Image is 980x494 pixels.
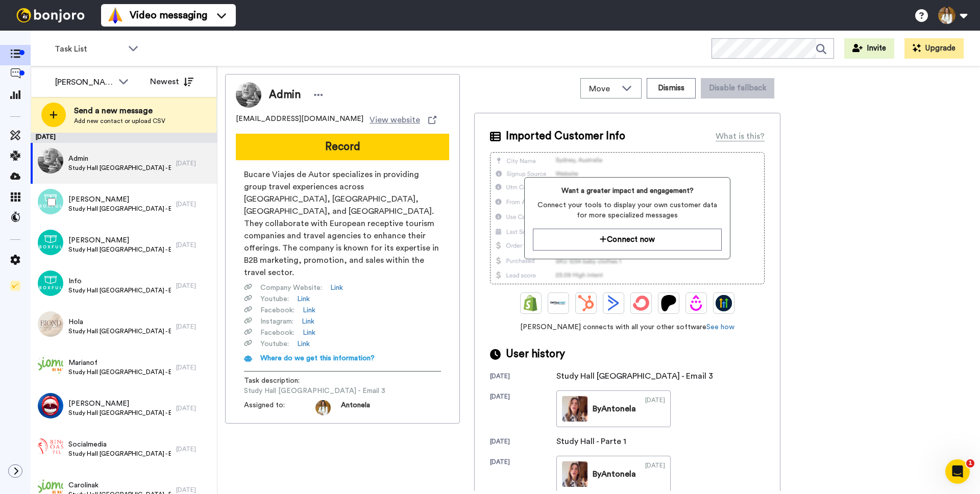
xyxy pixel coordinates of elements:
span: Socialmedia [68,439,171,450]
div: [DATE] [176,282,212,290]
a: Link [303,305,315,315]
img: 23a41b68-c661-4df6-ab56-fad57e98d198-1757439672.jpg [315,400,331,415]
div: Study Hall [GEOGRAPHIC_DATA] - Email 3 [556,370,713,382]
a: View website [370,114,436,126]
img: Image of Admin [236,82,261,108]
div: [DATE] [490,392,556,427]
span: Study Hall [GEOGRAPHIC_DATA] - Email 3 [68,164,171,172]
span: Send a new message [74,105,165,117]
span: Move [589,83,617,95]
span: Study Hall [GEOGRAPHIC_DATA] - Email 3 [68,450,171,458]
div: By Antonela [593,468,636,480]
span: [PERSON_NAME] connects with all your other software [490,322,765,332]
div: [DATE] [176,363,212,372]
div: [PERSON_NAME] [55,76,113,88]
img: ConvertKit [633,295,649,311]
div: [DATE] [176,159,212,167]
img: 675179de-1888-41db-8c10-31497bfb819b.jpg [38,230,63,255]
span: Study Hall [GEOGRAPHIC_DATA] - Email 3 [244,386,385,396]
img: 731a1b1f-cb96-4b2b-ae26-220e55e2fffe.png [38,352,63,378]
span: Study Hall [GEOGRAPHIC_DATA] - Email 3 [68,245,171,254]
a: Link [303,328,315,338]
span: Connect your tools to display your own customer data for more specialized messages [533,200,721,220]
span: Study Hall [GEOGRAPHIC_DATA] - Email 3 [68,327,171,335]
button: Upgrade [904,38,964,59]
div: [DATE] [31,133,217,143]
img: ffbd06c1-52a7-43e4-8b4e-df6bf96ffd62.jpg [38,393,63,418]
div: [DATE] [645,396,665,422]
iframe: Intercom live chat [945,459,970,484]
img: GoHighLevel [716,295,732,311]
div: [DATE] [645,461,665,487]
img: ActiveCampaign [605,295,622,311]
span: Company Website : [260,283,322,293]
span: Youtube : [260,294,289,304]
span: [PERSON_NAME] [68,194,171,205]
a: Link [330,283,343,293]
div: [DATE] [490,437,556,448]
button: Disable fallback [701,78,774,98]
span: Study Hall [GEOGRAPHIC_DATA] - Email 3 [68,205,171,213]
span: View website [370,114,420,126]
span: Info [68,276,171,286]
span: Study Hall [GEOGRAPHIC_DATA] - Email 3 [68,409,171,417]
button: Record [236,134,449,160]
a: See how [706,324,734,331]
span: Imported Customer Info [506,129,625,144]
div: [DATE] [176,445,212,453]
div: [DATE] [490,372,556,382]
img: Patreon [660,295,677,311]
div: [DATE] [176,323,212,331]
div: [DATE] [176,404,212,412]
img: 8a054283-a111-4637-ac74-8a4b023aff33-thumb.jpg [562,396,587,422]
button: Connect now [533,229,721,251]
span: Antonela [341,400,370,415]
span: Hola [68,317,171,327]
span: Instagram : [260,316,293,327]
img: Checklist.svg [10,281,20,291]
div: By Antonela [593,403,636,415]
span: Facebook : [260,305,295,315]
span: Youtube : [260,339,289,349]
span: Admin [68,154,171,164]
img: Ontraport [550,295,567,311]
span: Video messaging [130,8,207,22]
span: 1 [966,459,974,467]
span: Facebook : [260,328,295,338]
img: 0ca51436-b0aa-4422-9cee-7958e054564a.jpg [38,311,63,337]
span: Carolinak [68,480,171,490]
span: Marianof [68,358,171,368]
button: Newest [142,71,201,92]
span: User history [506,347,565,362]
img: 27956ee2-fdfb-4e77-9b30-86764f74970b-thumb.jpg [562,461,587,487]
span: Where do we get this information? [260,355,375,362]
span: [EMAIL_ADDRESS][DOMAIN_NAME] [236,114,363,126]
div: [DATE] [490,458,556,492]
img: Hubspot [578,295,594,311]
div: [DATE] [176,200,212,208]
a: ByAntonela[DATE] [556,390,671,427]
img: d26dc883-3131-4725-a1f6-b7b45accb834.png [38,434,63,459]
span: Bucare Viajes de Autor specializes in providing group travel experiences across [GEOGRAPHIC_DATA]... [244,168,441,279]
span: [PERSON_NAME] [68,399,171,409]
img: ae809545-2bf1-4cb8-9c5d-ee8d9c379c4c.jpg [38,270,63,296]
a: ByAntonela[DATE] [556,456,671,492]
img: vm-color.svg [107,7,124,23]
a: Link [297,339,310,349]
button: Invite [844,38,894,59]
button: Dismiss [647,78,696,98]
span: Admin [269,87,301,103]
span: Task List [55,43,123,55]
a: Link [297,294,310,304]
img: Shopify [523,295,539,311]
span: Add new contact or upload CSV [74,117,165,125]
span: Study Hall [GEOGRAPHIC_DATA] - Email 3 [68,368,171,376]
span: Assigned to: [244,400,315,415]
span: Study Hall [GEOGRAPHIC_DATA] - Email 3 [68,286,171,294]
div: [DATE] [176,486,212,494]
a: Link [302,316,314,327]
span: Want a greater impact and engagement? [533,186,721,196]
div: What is this? [716,130,765,142]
